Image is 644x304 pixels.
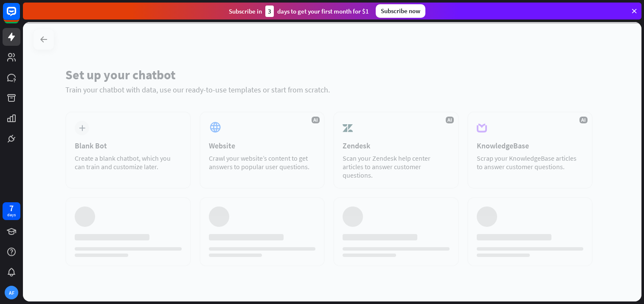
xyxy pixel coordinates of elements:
[7,212,16,218] div: days
[5,286,18,299] div: AF
[376,4,425,18] div: Subscribe now
[3,202,20,220] a: 7 days
[229,6,369,17] div: Subscribe in days to get your first month for $1
[265,6,274,17] div: 3
[9,204,14,212] div: 7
